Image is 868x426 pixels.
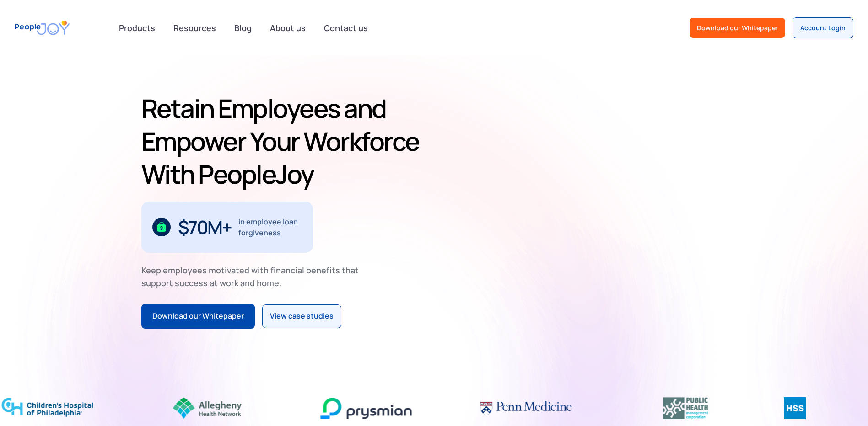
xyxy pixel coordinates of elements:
[238,216,302,238] div: in employee loan forgiveness
[262,304,341,328] a: View case studies
[141,92,431,191] h1: Retain Employees and Empower Your Workforce With PeopleJoy
[141,202,313,253] div: 1 / 3
[141,304,255,329] a: Download our Whitepaper
[229,18,257,38] a: Blog
[318,18,373,38] a: Contact us
[690,18,785,38] a: Download our Whitepaper
[15,15,70,41] a: home
[113,19,161,37] div: Products
[178,220,232,234] div: $70M+
[697,23,778,32] div: Download our Whitepaper
[264,18,311,38] a: About us
[793,17,853,38] a: Account Login
[800,23,846,32] div: Account Login
[141,264,367,289] div: Keep employees motivated with financial benefits that support success at work and home.
[152,310,244,322] div: Download our Whitepaper
[270,310,334,322] div: View case studies
[168,18,221,38] a: Resources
